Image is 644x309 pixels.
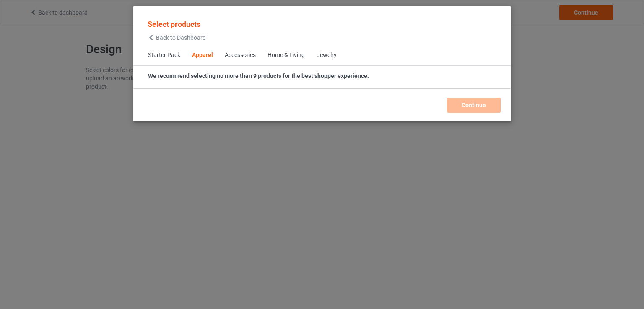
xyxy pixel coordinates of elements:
span: Starter Pack [142,45,186,65]
div: Home & Living [267,51,305,59]
strong: We recommend selecting no more than 9 products for the best shopper experience. [148,72,369,79]
div: Accessories [225,51,256,59]
span: Select products [148,20,200,28]
div: Apparel [192,51,213,59]
span: Back to Dashboard [156,34,206,41]
div: Jewelry [317,51,337,59]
